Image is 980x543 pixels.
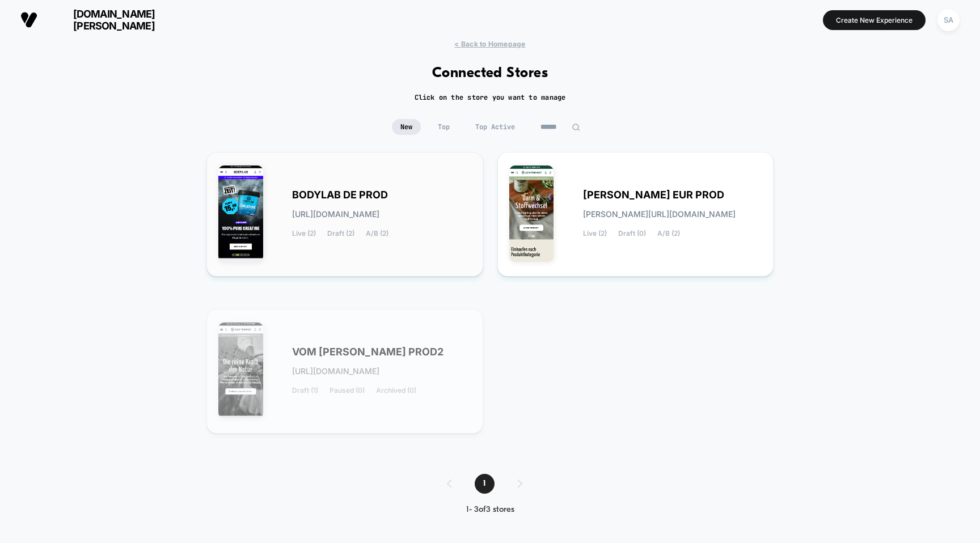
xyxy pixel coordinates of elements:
span: [PERSON_NAME] EUR PROD [583,191,724,199]
div: SA [937,9,960,31]
span: Live (2) [292,230,316,237]
h2: Click on the store you want to manage [415,93,566,102]
span: BODYLAB DE PROD [292,191,388,199]
img: ACHTERHOF_EUR_PROD [509,166,554,262]
span: VOM [PERSON_NAME] PROD2 [292,348,443,356]
button: Create New Experience [823,10,926,30]
button: [DOMAIN_NAME][PERSON_NAME] [17,7,185,32]
span: [URL][DOMAIN_NAME] [292,367,379,375]
span: Draft (1) [292,387,318,394]
span: Paused (0) [330,387,365,394]
span: [URL][DOMAIN_NAME] [292,210,379,218]
span: New [392,119,421,135]
span: Top Active [467,119,523,135]
h1: Connected Stores [432,65,548,82]
span: < Back to Homepage [454,40,525,48]
span: 1 [475,474,495,494]
span: Archived (0) [376,387,416,394]
span: A/B (2) [366,230,388,237]
img: VOM_ACHTERHOF_PROD2 [218,323,263,419]
span: Live (2) [583,230,607,237]
span: Draft (2) [327,230,354,237]
button: SA [934,9,963,32]
span: Draft (0) [618,230,646,237]
img: edit [572,123,580,131]
div: 1 - 3 of 3 stores [436,505,545,515]
img: BODYLAB_DE_PROD [218,166,263,262]
span: A/B (2) [657,230,680,237]
span: [PERSON_NAME][URL][DOMAIN_NAME] [583,210,736,218]
img: Visually logo [20,11,37,28]
span: [DOMAIN_NAME][PERSON_NAME] [46,8,182,32]
span: Top [429,119,458,135]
